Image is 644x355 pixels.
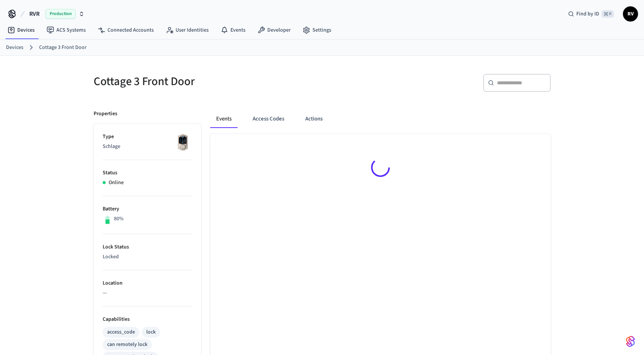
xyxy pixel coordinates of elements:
p: Locked [103,253,192,261]
h5: Cottage 3 Front Door [94,74,318,89]
div: can remotely lock [107,341,147,349]
a: Cottage 3 Front Door [39,44,86,52]
button: Actions [299,110,329,128]
div: ant example [210,110,551,128]
a: Connected Accounts [92,23,160,37]
p: Schlage [103,143,192,151]
a: Devices [6,44,23,52]
p: Lock Status [103,243,192,251]
p: Battery [103,205,192,213]
img: SeamLogoGradient.69752ec5.svg [626,335,635,347]
span: ⌘ K [602,10,614,18]
span: Production [45,9,76,19]
p: Type [103,133,192,141]
div: Find by ID⌘ K [562,7,620,21]
button: RV [623,6,638,21]
button: Events [210,110,238,128]
button: Access Codes [247,110,290,128]
div: access_code [107,328,135,336]
a: Settings [297,23,337,37]
p: Online [109,179,124,187]
p: Status [103,169,192,177]
p: — [103,289,192,297]
span: RVR [29,9,39,18]
span: Find by ID [576,10,599,18]
p: Location [103,279,192,287]
a: ACS Systems [41,23,92,37]
p: Capabilities [103,315,192,323]
p: Properties [94,110,117,118]
p: 80% [114,215,124,223]
a: Devices [2,23,41,37]
a: User Identities [160,23,215,37]
a: Events [215,23,252,37]
a: Developer [252,23,297,37]
img: Schlage Sense Smart Deadbolt with Camelot Trim, Front [173,133,192,152]
div: lock [146,328,156,336]
span: RV [624,7,637,21]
